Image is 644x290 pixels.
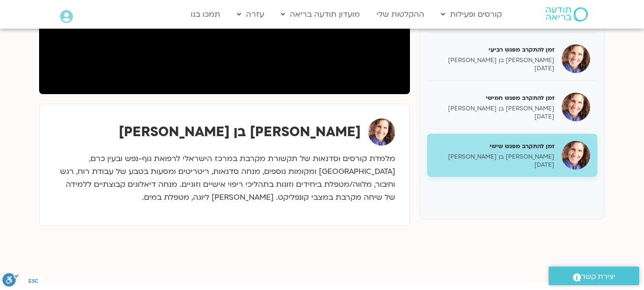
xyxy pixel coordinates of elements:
[434,113,554,121] p: [DATE]
[434,45,554,54] h5: זמן להתקרב מפגש רביעי
[119,123,361,141] strong: [PERSON_NAME] בן [PERSON_NAME]
[368,118,395,146] img: שאנייה כהן בן חיים
[232,5,269,23] a: עזרה
[436,5,507,23] a: קורסים ופעילות
[546,7,588,21] img: תודעה בריאה
[434,161,554,169] p: [DATE]
[434,64,554,73] p: [DATE]
[581,270,615,283] span: יצירת קשר
[562,93,590,121] img: זמן להתקרב מפגש חמישי
[434,94,554,102] h5: זמן להתקרב מפגש חמישי
[276,5,365,23] a: מועדון תודעה בריאה
[549,267,639,285] a: יצירת קשר
[54,152,395,204] p: מלמדת קורסים וסדנאות של תקשורת מקרבת במרכז הישראלי לרפואת גוף-נפש ובעין כרם, [GEOGRAPHIC_DATA] ומ...
[562,141,590,170] img: זמן להתקרב מפגש שישי
[434,153,554,161] p: [PERSON_NAME] בן [PERSON_NAME]
[372,5,429,23] a: ההקלטות שלי
[434,142,554,150] h5: זמן להתקרב מפגש שישי
[186,5,225,23] a: תמכו בנו
[434,56,554,64] p: [PERSON_NAME] בן [PERSON_NAME]
[434,105,554,113] p: [PERSON_NAME] בן [PERSON_NAME]
[562,44,590,73] img: זמן להתקרב מפגש רביעי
